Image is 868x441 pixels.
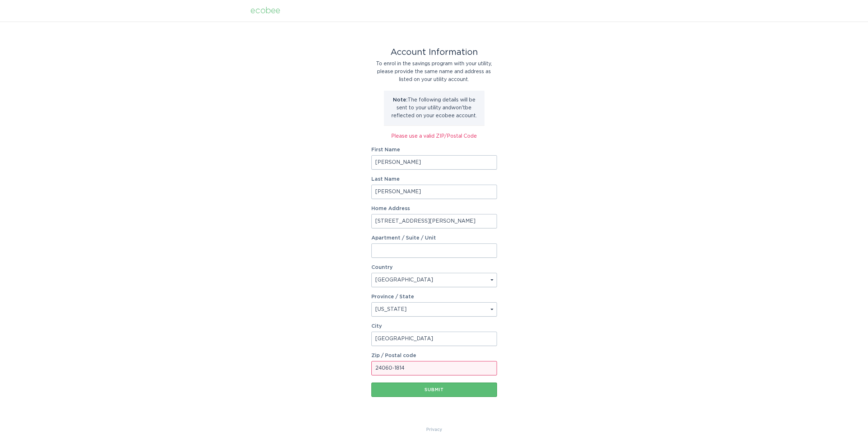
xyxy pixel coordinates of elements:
div: To enrol in the savings program with your utility, please provide the same name and address as li... [371,60,497,84]
label: Country [371,265,393,270]
label: Province / State [371,294,414,299]
div: Please use a valid ZIP/Postal Code [371,132,497,140]
div: ecobee [250,7,280,15]
label: Home Address [371,206,497,211]
div: Account Information [371,48,497,56]
a: Privacy Policy & Terms of Use [426,426,442,433]
label: City [371,324,497,329]
div: Submit [375,388,493,392]
label: Last Name [371,177,497,182]
button: Submit [371,383,497,397]
p: The following details will be sent to your utility and won't be reflected on your ecobee account. [389,96,479,120]
strong: Note: [393,98,408,103]
label: Apartment / Suite / Unit [371,236,497,241]
label: Zip / Postal code [371,353,497,358]
label: First Name [371,147,497,152]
